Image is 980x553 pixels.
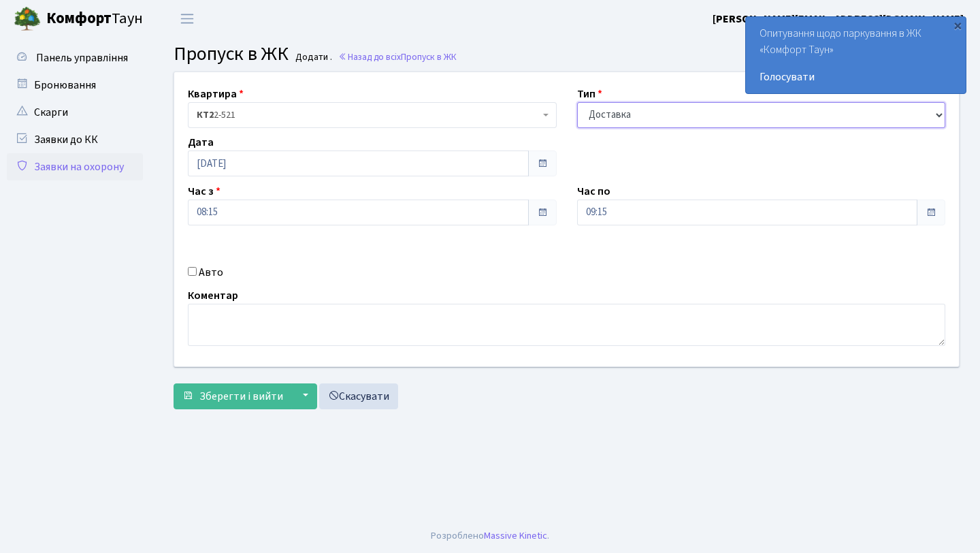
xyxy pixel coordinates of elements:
label: Час з [188,183,220,200]
a: Панель управління [7,44,143,72]
label: Коментар [188,287,238,304]
span: <b>КТ2</b>&nbsp;&nbsp;&nbsp;2-521 [197,108,540,122]
div: Опитування щодо паркування в ЖК «Комфорт Таун» [746,17,966,93]
span: Пропуск в ЖК [401,50,457,63]
span: <b>КТ2</b>&nbsp;&nbsp;&nbsp;2-521 [188,102,557,128]
button: Зберегти і вийти [174,383,292,409]
span: Пропуск в ЖК [174,40,289,67]
a: Скасувати [319,383,398,409]
div: Розроблено . [431,528,549,543]
span: Панель управління [36,50,128,65]
label: Тип [577,86,602,102]
a: Massive Kinetic [484,528,547,543]
label: Квартира [188,86,244,102]
a: Скарги [7,99,143,126]
div: × [951,18,964,32]
a: Назад до всіхПропуск в ЖК [338,50,457,63]
small: Додати . [293,52,332,63]
a: Заявки на охорону [7,153,143,180]
a: Бронювання [7,72,143,99]
a: Голосувати [759,69,952,85]
label: Дата [188,134,214,151]
img: logo.png [14,5,41,33]
a: [PERSON_NAME][EMAIL_ADDRESS][DOMAIN_NAME] [713,11,964,27]
b: КТ2 [197,108,214,122]
b: [PERSON_NAME][EMAIL_ADDRESS][DOMAIN_NAME] [713,12,964,27]
span: Таун [46,7,143,31]
label: Авто [199,264,223,281]
b: Комфорт [46,7,112,29]
a: Заявки до КК [7,126,143,153]
label: Час по [577,183,610,200]
button: Переключити навігацію [170,7,204,30]
span: Зберегти і вийти [199,389,283,404]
